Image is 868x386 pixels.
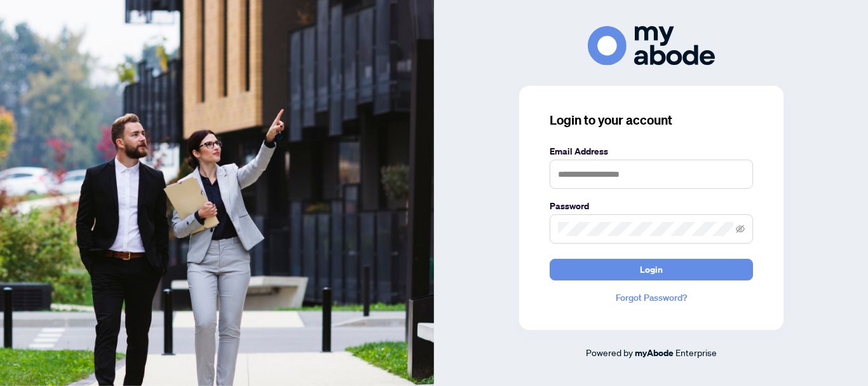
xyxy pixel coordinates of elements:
span: Enterprise [675,347,717,358]
button: Login [550,259,753,280]
span: eye-invisible [736,224,745,233]
span: Login [640,259,663,280]
label: Password [550,199,753,213]
img: ma-logo [588,26,715,65]
a: myAbode [635,346,674,360]
a: Forgot Password? [550,291,753,305]
h3: Login to your account [550,111,753,129]
span: Powered by [586,347,633,358]
label: Email Address [550,144,753,158]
